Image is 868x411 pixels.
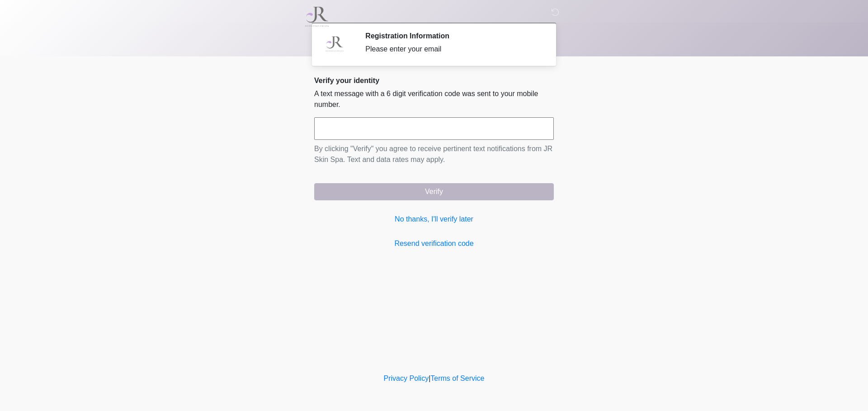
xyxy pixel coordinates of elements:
[430,374,484,382] a: Terms of Service
[365,32,540,40] h2: Registration Information
[314,214,554,225] a: No thanks, I'll verify later
[314,76,554,85] h2: Verify your identity
[365,44,540,55] div: Please enter your email
[429,374,430,382] a: |
[314,88,554,110] p: A text message with a 6 digit verification code was sent to your mobile number.
[321,32,348,59] img: Agent Avatar
[384,374,429,382] a: Privacy Policy
[314,143,554,165] p: By clicking "Verify" you agree to receive pertinent text notifications from JR Skin Spa. Text and...
[314,238,554,249] a: Resend verification code
[305,7,329,27] img: JR Skin Spa Logo
[314,183,554,200] button: Verify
